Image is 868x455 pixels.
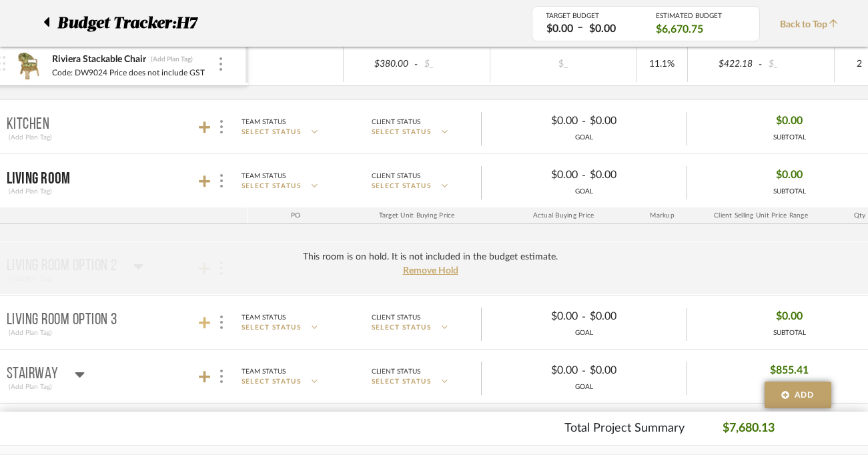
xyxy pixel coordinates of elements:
div: SUBTOTAL [773,328,806,338]
div: $0.00 [586,360,675,381]
div: $0.00 [492,306,582,327]
span: SELECT STATUS [242,323,302,333]
div: Client Status [372,366,420,378]
span: $0.00 [776,165,803,185]
span: - [582,363,586,379]
div: GOAL [482,187,687,197]
img: 3dots-v.svg [220,316,223,329]
span: – [577,20,583,37]
div: GOAL [482,382,687,392]
span: $6,670.75 [656,22,703,37]
div: Client Selling Unit Price Range [688,207,835,223]
div: GOAL [482,328,687,338]
div: (Add Plan Tag) [150,55,193,64]
div: $0.00 [585,21,620,37]
div: $_ [420,55,486,74]
div: Team Status [242,116,286,128]
p: Living Room Option 3 [7,312,117,328]
div: TARGET BUDGET [546,12,636,20]
div: Target Unit Buying Price [344,207,490,223]
button: Add [765,382,831,408]
div: $0.00 [492,111,582,131]
div: Team Status [242,170,286,182]
div: $422.18 [692,55,757,74]
div: (Add Plan Tag) [7,185,54,197]
p: Kitchen [7,117,50,133]
span: $0.00 [776,111,803,131]
span: SELECT STATUS [372,377,432,387]
span: Add [795,389,815,401]
span: Remove Hold [403,266,458,276]
span: - [582,167,586,183]
p: H7 [176,11,203,35]
span: - [412,58,420,71]
span: SELECT STATUS [372,127,432,137]
div: $0.00 [492,165,582,185]
span: SELECT STATUS [372,323,432,333]
img: 3dots-v.svg [220,57,222,71]
div: $0.00 [586,111,675,131]
span: SELECT STATUS [242,127,302,137]
div: Code: DW9024 Price does not include GST [51,66,205,79]
div: $_ [765,55,830,74]
span: - [757,58,765,71]
img: 3dots-v.svg [220,120,223,133]
p: $7,680.13 [723,420,775,438]
div: (Add Plan Tag) [7,327,54,339]
div: $0.00 [586,306,675,327]
p: Stairway [7,366,59,382]
div: Client Status [372,170,420,182]
div: Actual Buying Price [490,207,637,223]
div: Team Status [242,312,286,324]
span: $0.00 [776,306,803,327]
div: This room is on hold. It is not included in the budget estimate. [303,250,558,264]
div: $_ [526,55,600,74]
img: 3dots-v.svg [220,370,223,383]
img: 70490a81-4b04-444a-a15c-9af622bccd61_50x50.jpg [12,49,45,81]
div: PO [248,207,344,223]
span: $855.41 [770,360,809,381]
div: $0.00 [586,165,675,185]
div: Riviera Stackable Chair [51,53,147,66]
div: ESTIMATED BUDGET [656,12,746,20]
span: SELECT STATUS [242,377,302,387]
span: SELECT STATUS [242,181,302,191]
div: Markup [637,207,688,223]
span: SELECT STATUS [372,181,432,191]
div: $0.00 [492,360,582,381]
div: Client Status [372,116,420,128]
p: Total Project Summary [564,420,685,438]
div: SUBTOTAL [773,133,806,143]
span: Budget Tracker: [57,11,176,35]
div: 11.1% [641,55,683,74]
span: Back to Top [780,18,845,32]
div: $380.00 [348,55,413,74]
div: (Add Plan Tag) [7,381,54,393]
div: Client Status [372,312,420,324]
img: 3dots-v.svg [220,174,223,187]
div: (Add Plan Tag) [7,131,54,143]
div: SUBTOTAL [773,187,806,197]
div: Team Status [242,366,286,378]
p: Living Room [7,171,71,187]
div: GOAL [482,133,687,143]
span: - [582,309,586,325]
span: - [582,113,586,129]
div: $0.00 [542,21,577,37]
